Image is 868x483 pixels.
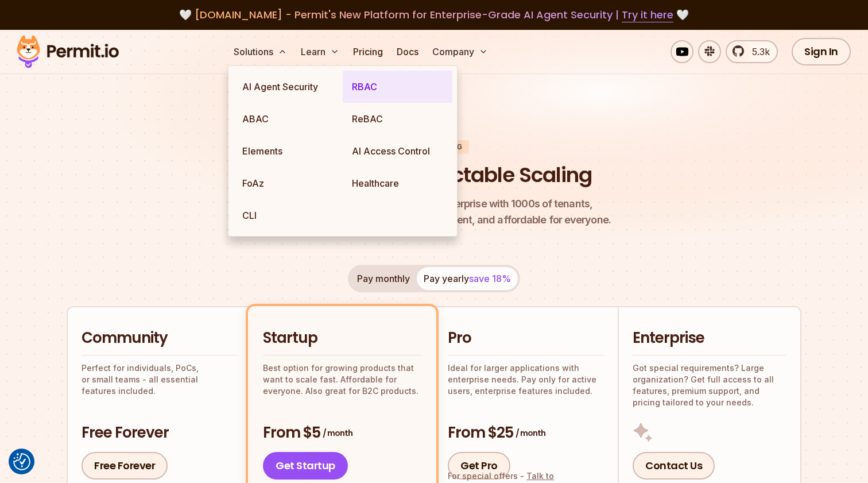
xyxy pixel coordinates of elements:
button: Company [428,40,493,63]
a: 5.3k [726,40,778,63]
button: Learn [296,40,344,63]
a: Try it here [622,7,673,22]
h3: Free Forever [82,423,237,443]
p: Perfect for individuals, PoCs, or small teams - all essential features included. [82,362,237,397]
span: 5.3k [745,45,770,59]
span: / month [516,427,545,439]
p: Got special requirements? Large organization? Get full access to all features, premium support, a... [633,362,786,408]
a: AI Agent Security [233,71,343,103]
h2: Community [82,328,237,349]
a: Get Startup [263,452,348,480]
p: Best option for growing products that want to scale fast. Affordable for everyone. Also great for... [263,362,421,397]
h2: Pro [448,328,604,349]
a: FoAz [233,167,343,199]
img: Revisit consent button [13,453,30,470]
a: Pricing [348,40,387,63]
a: AI Access Control [343,135,452,167]
a: Elements [233,135,343,167]
img: Permit logo [11,32,124,71]
a: Healthcare [343,167,452,199]
h3: From $5 [263,423,421,443]
a: Sign In [792,38,851,65]
a: Get Pro [448,452,510,480]
a: Free Forever [82,452,168,480]
p: Ideal for larger applications with enterprise needs. Pay only for active users, enterprise featur... [448,362,604,397]
a: RBAC [343,71,452,103]
a: Docs [392,40,423,63]
span: [DOMAIN_NAME] - Permit's New Platform for Enterprise-Grade AI Agent Security | [195,7,673,22]
h2: Startup [263,328,421,349]
a: ReBAC [343,103,452,135]
a: Contact Us [633,452,715,480]
button: Solutions [229,40,292,63]
span: / month [323,427,352,439]
h2: Enterprise [633,328,786,349]
a: ABAC [233,103,343,135]
button: Pay monthly [350,267,417,290]
button: Consent Preferences [13,453,30,470]
a: CLI [233,199,343,231]
h3: From $25 [448,423,604,443]
div: 🤍 🤍 [28,7,840,23]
